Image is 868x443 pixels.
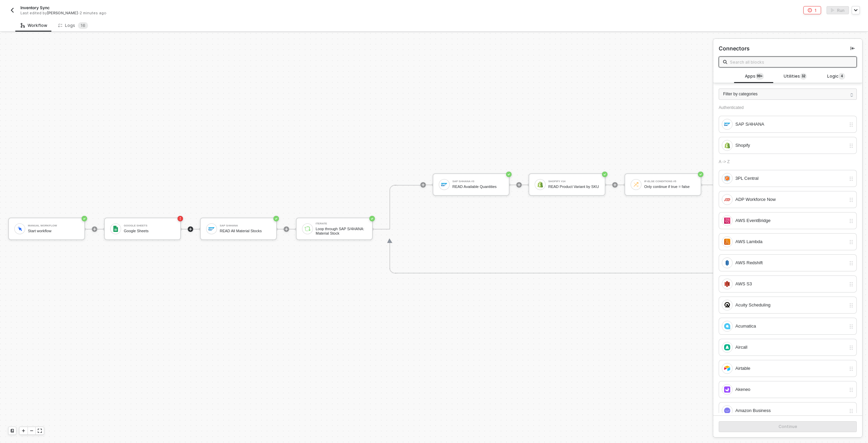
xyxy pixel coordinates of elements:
[537,181,543,188] img: icon
[506,172,512,177] span: icon-success-page
[735,301,846,309] div: Acuity Scheduling
[803,6,821,14] button: 1
[724,386,730,393] img: integration-icon
[369,216,375,221] span: icon-success-page
[82,216,87,221] span: icon-success-page
[849,324,854,329] img: drag
[93,227,97,231] span: icon-play
[698,172,703,177] span: icon-success-page
[735,217,846,224] div: AWS EventBridge
[755,73,764,80] sup: 180
[124,229,175,233] div: Google Sheets
[21,429,26,433] span: icon-play
[838,73,845,80] sup: 4
[735,259,846,267] div: AWS Redshift
[83,23,85,28] span: 6
[849,366,854,371] img: drag
[20,11,418,16] div: Last edited by - 2 minutes ago
[849,239,854,245] img: drag
[188,227,193,231] span: icon-play
[724,408,730,414] img: integration-icon
[602,172,607,177] span: icon-success-page
[724,344,730,350] img: integration-icon
[784,73,807,80] span: Utilities
[849,303,854,308] img: drag
[719,159,857,164] div: A -> Z
[849,387,854,393] img: drag
[8,6,16,14] button: back
[316,222,367,225] div: Iterate
[719,421,857,432] button: Continue
[815,7,817,13] div: 1
[28,224,79,227] div: Manual Workflow
[849,218,854,224] img: drag
[723,91,757,97] span: Filter by categories
[220,224,271,227] div: SAP S/4HANA
[178,216,183,221] span: icon-error-page
[724,142,730,148] img: integration-icon
[735,280,846,288] div: AWS S3
[78,22,88,29] sup: 16
[38,429,42,433] span: icon-expand
[849,197,854,203] img: drag
[452,185,503,189] div: READ Available Quantities
[723,60,727,64] img: search
[841,74,843,79] span: 4
[827,6,849,14] button: activateRun
[220,229,271,233] div: READ All Material Stocks
[30,429,34,433] span: icon-minus
[719,45,750,52] div: Connectors
[745,73,764,80] span: Apps
[735,407,846,414] div: Amazon Business
[724,281,730,287] img: integration-icon
[304,226,311,232] img: icon
[724,239,730,245] img: integration-icon
[849,282,854,287] img: drag
[724,323,730,329] img: integration-icon
[724,365,730,371] img: integration-icon
[452,180,503,183] div: SAP S/4HANA #3
[724,196,730,203] img: integration-icon
[802,74,804,79] span: 3
[724,302,730,308] img: integration-icon
[20,5,50,11] span: Inventory Sync
[517,183,521,187] span: icon-play
[735,344,846,351] div: Aircall
[851,46,855,50] span: icon-collapse-left
[735,196,846,203] div: ADP Workforce Now
[421,183,425,187] span: icon-play
[548,180,599,183] div: Shopify #14
[633,181,639,188] img: icon
[441,181,447,188] img: icon
[827,73,845,80] span: Logic
[644,180,695,183] div: If-Else Conditions #5
[735,175,846,182] div: 3PL Central
[719,105,857,110] div: Authenticated
[316,227,367,235] div: Loop through SAP S/4HANA: Material Stock
[10,7,15,13] img: back
[28,229,79,233] div: Start workflow
[849,143,854,148] img: drag
[17,226,23,232] img: icon
[735,386,846,393] div: Akeneo
[735,322,846,330] div: Acumatica
[613,183,617,187] span: icon-play
[849,176,854,181] img: drag
[735,238,846,246] div: AWS Lambda
[47,11,78,15] span: [PERSON_NAME]
[849,122,854,127] img: drag
[124,224,175,227] div: Google Sheets
[735,365,846,372] div: Airtable
[724,260,730,266] img: integration-icon
[644,185,695,189] div: Only continue if true = false
[735,142,846,149] div: Shopify
[735,121,846,128] div: SAP S/4HANA
[849,408,854,414] img: drag
[724,218,730,224] img: integration-icon
[808,8,812,12] span: icon-error-page
[208,226,215,232] img: icon
[548,185,599,189] div: READ Product Variant by SKU
[58,22,88,29] div: Logs
[849,345,854,350] img: drag
[273,216,279,221] span: icon-success-page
